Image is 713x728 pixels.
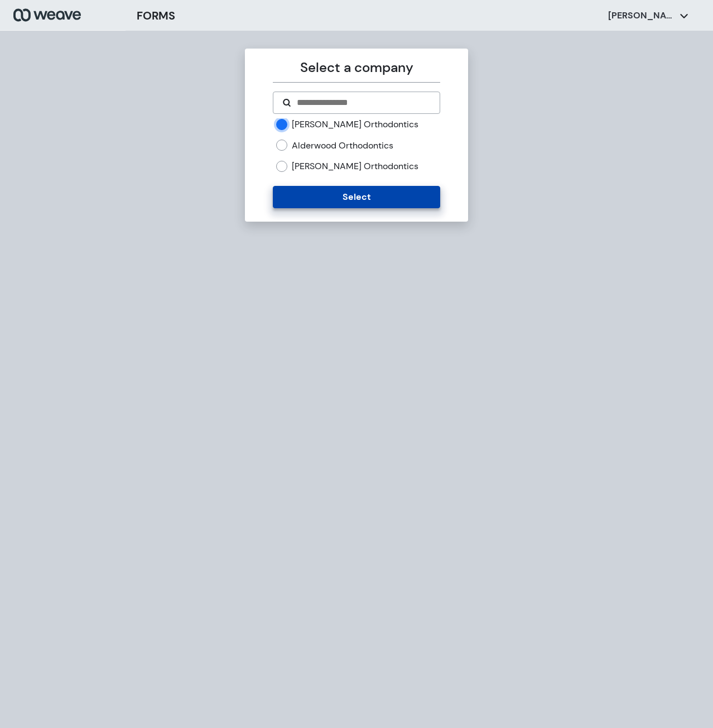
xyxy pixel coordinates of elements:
[296,96,430,109] input: Search
[608,9,675,22] p: [PERSON_NAME]
[137,7,175,24] h3: FORMS
[273,186,440,208] button: Select
[292,118,418,131] label: [PERSON_NAME] Orthodontics
[292,140,393,152] label: Alderwood Orthodontics
[273,58,440,78] p: Select a company
[292,160,418,173] label: [PERSON_NAME] Orthodontics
